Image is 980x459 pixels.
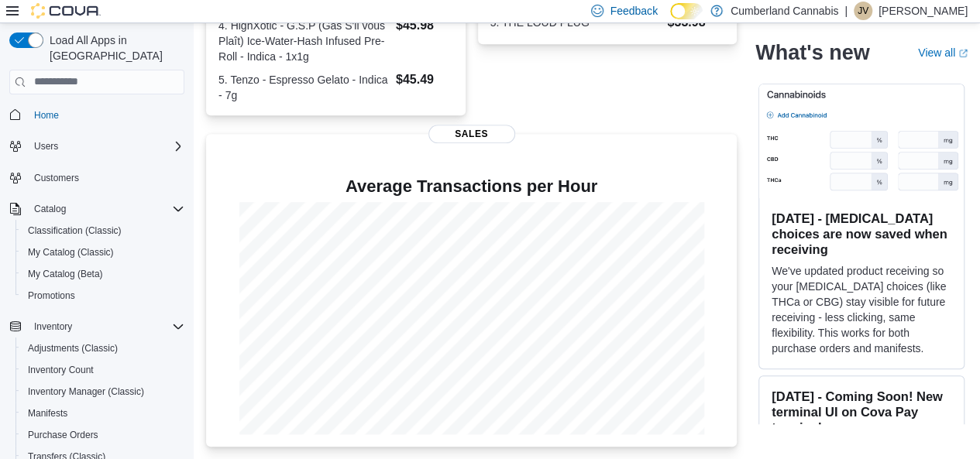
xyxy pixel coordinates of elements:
[22,361,184,379] span: Inventory Count
[28,364,94,376] span: Inventory Count
[15,241,191,263] button: My Catalog (Classic)
[22,265,184,283] span: My Catalog (Beta)
[31,3,101,19] img: Cova
[772,211,951,257] h3: [DATE] - [MEDICAL_DATA] choices are now saved when receiving
[28,106,65,125] a: Home
[28,246,114,259] span: My Catalog (Classic)
[22,426,105,444] a: Purchase Orders
[28,200,184,218] span: Catalog
[218,177,724,196] h4: Average Transactions per Hour
[755,40,869,65] h2: What's new
[22,382,150,401] a: Inventory Manager (Classic)
[43,33,184,63] span: Load All Apps in [GEOGRAPHIC_DATA]
[22,339,184,358] span: Adjustments (Classic)
[22,243,120,262] a: My Catalog (Classic)
[22,221,128,240] a: Classification (Classic)
[34,203,66,215] span: Catalog
[396,70,453,89] dd: $45.49
[34,172,79,184] span: Customers
[15,263,191,285] button: My Catalog (Beta)
[22,382,184,401] span: Inventory Manager (Classic)
[428,125,515,143] span: Sales
[670,19,671,20] span: Dark Mode
[28,429,98,441] span: Purchase Orders
[28,168,184,187] span: Customers
[22,265,109,283] a: My Catalog (Beta)
[731,2,838,20] p: Cumberland Cannabis
[34,320,72,333] span: Inventory
[28,224,122,237] span: Classification (Classic)
[15,220,191,241] button: Classification (Classic)
[670,3,703,19] input: Dark Mode
[22,221,184,240] span: Classification (Classic)
[396,16,453,35] dd: $45.98
[28,268,103,280] span: My Catalog (Beta)
[34,140,58,152] span: Users
[28,137,184,156] span: Users
[28,200,72,218] button: Catalog
[22,426,184,444] span: Purchase Orders
[3,166,191,189] button: Customers
[218,72,390,103] dt: 5. Tenzo - Espresso Gelato - Indica - 7g
[844,2,848,20] p: |
[3,104,191,126] button: Home
[3,316,191,337] button: Inventory
[22,286,81,305] a: Promotions
[772,263,951,356] p: We've updated product receiving so your [MEDICAL_DATA] choices (like THCa or CBG) stay visible fo...
[918,46,968,59] a: View allExternal link
[3,198,191,220] button: Catalog
[28,317,78,336] button: Inventory
[610,3,657,19] span: Feedback
[858,2,868,20] span: JV
[15,359,191,381] button: Inventory Count
[854,2,872,20] div: Justin Valvasori
[15,402,191,424] button: Manifests
[15,285,191,307] button: Promotions
[22,404,74,423] a: Manifests
[28,407,67,420] span: Manifests
[22,361,100,379] a: Inventory Count
[22,339,124,358] a: Adjustments (Classic)
[15,337,191,359] button: Adjustments (Classic)
[15,381,191,402] button: Inventory Manager (Classic)
[15,424,191,446] button: Purchase Orders
[772,389,951,435] h3: [DATE] - Coming Soon! New terminal UI on Cova Pay terminals
[22,404,184,423] span: Manifests
[34,109,59,122] span: Home
[28,317,184,336] span: Inventory
[3,135,191,157] button: Users
[28,137,64,156] button: Users
[22,243,184,262] span: My Catalog (Classic)
[958,49,968,58] svg: External link
[218,18,390,64] dt: 4. HighXotic - G.S.P (Gas S'il vous Plaît) Ice-Water-Hash Infused Pre-Roll - Indica - 1x1g
[22,286,184,305] span: Promotions
[28,169,85,187] a: Customers
[28,289,75,302] span: Promotions
[28,385,144,398] span: Inventory Manager (Classic)
[879,2,968,20] p: [PERSON_NAME]
[28,342,118,355] span: Adjustments (Classic)
[28,105,184,125] span: Home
